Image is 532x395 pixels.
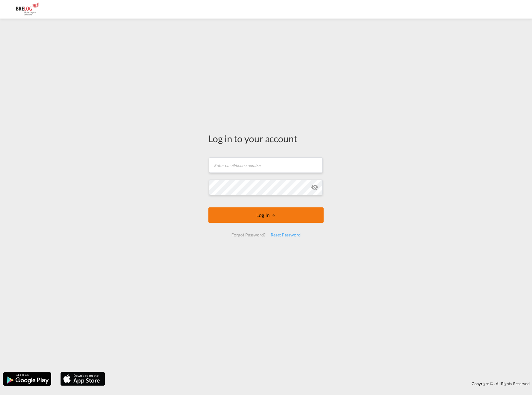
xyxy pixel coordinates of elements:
md-icon: icon-eye-off [311,184,318,191]
button: LOGIN [208,207,324,223]
input: Enter email/phone number [209,157,323,173]
img: apple.png [60,372,106,386]
div: Log in to your account [208,132,324,145]
div: Forgot Password? [229,229,268,240]
img: google.png [2,372,52,386]
div: Reset Password [268,229,303,240]
img: daae70a0ee2511ecb27c1fb462fa6191.png [9,2,51,16]
div: Copyright © . All Rights Reserved [108,378,532,389]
